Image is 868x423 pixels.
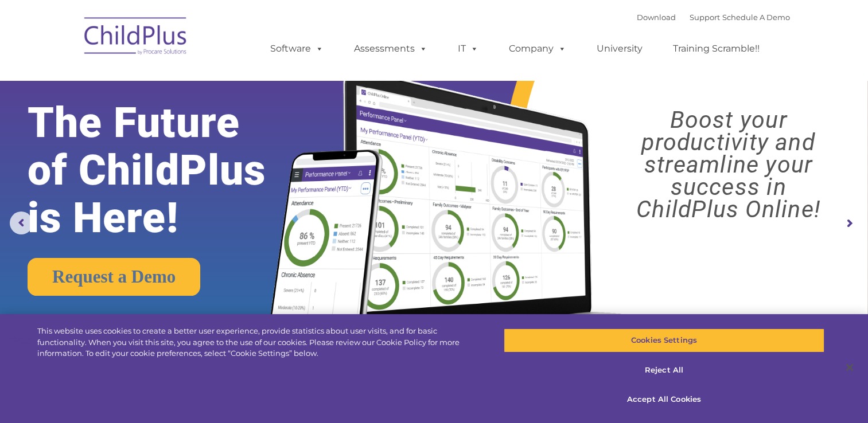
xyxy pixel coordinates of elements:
[159,76,194,84] span: Last name
[37,326,477,359] div: This website uses cookies to create a better user experience, provide statistics about user visit...
[504,387,825,412] button: Accept All Cookies
[600,109,857,221] rs-layer: Boost your productivity and streamline your success in ChildPlus Online!
[837,355,862,380] button: Close
[159,123,208,131] span: Phone number
[497,37,578,60] a: Company
[690,13,720,22] a: Support
[504,358,825,382] button: Reject All
[28,99,305,242] rs-layer: The Future of ChildPlus is Here!
[722,13,790,22] a: Schedule A Demo
[637,13,790,22] font: |
[79,9,193,66] img: ChildPlus by Procare Solutions
[504,328,825,352] button: Cookies Settings
[342,37,439,60] a: Assessments
[259,37,335,60] a: Software
[585,37,654,60] a: University
[637,13,676,22] a: Download
[661,37,771,60] a: Training Scramble!!
[446,37,490,60] a: IT
[28,258,200,296] a: Request a Demo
